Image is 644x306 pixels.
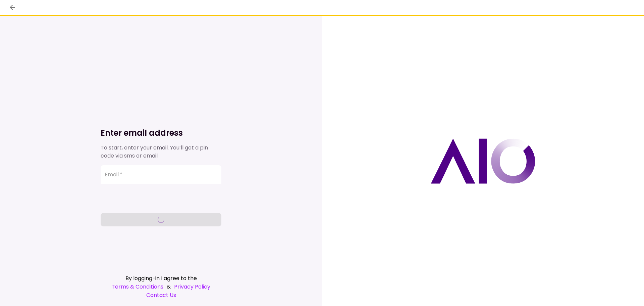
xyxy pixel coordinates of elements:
div: By logging-in I agree to the [101,274,221,282]
a: Contact Us [101,291,221,299]
a: Terms & Conditions [112,282,163,291]
img: AIO logo [431,138,535,184]
a: Privacy Policy [174,282,210,291]
div: & [101,282,221,291]
div: To start, enter your email. You’ll get a pin code via sms or email [101,144,221,160]
h1: Enter email address [101,128,221,138]
button: back [7,2,18,13]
